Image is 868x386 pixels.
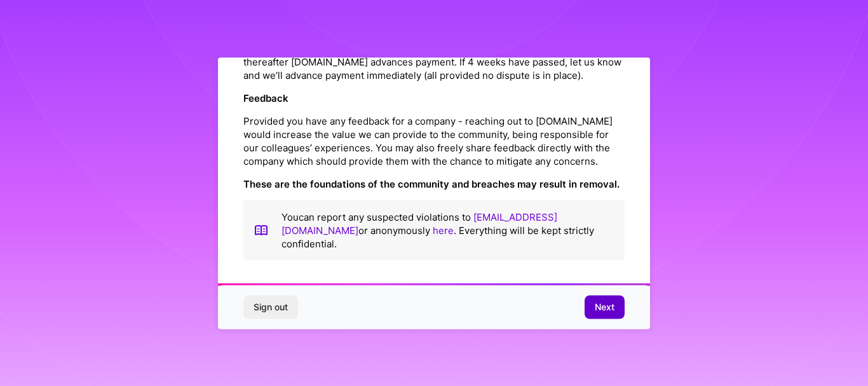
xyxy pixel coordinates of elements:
[281,210,614,250] p: You can report any suspected violations to or anonymously . Everything will be kept strictly conf...
[254,210,269,250] img: book icon
[243,296,298,319] button: Sign out
[254,301,288,314] span: Sign out
[433,224,454,236] a: here
[243,177,620,190] strong: These are the foundations of the community and breaches may result in removal.
[595,301,614,314] span: Next
[585,296,625,319] button: Next
[243,114,625,167] p: Provided you have any feedback for a company - reaching out to [DOMAIN_NAME] would increase the v...
[281,210,557,236] a: [EMAIL_ADDRESS][DOMAIN_NAME]
[243,92,288,104] strong: Feedback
